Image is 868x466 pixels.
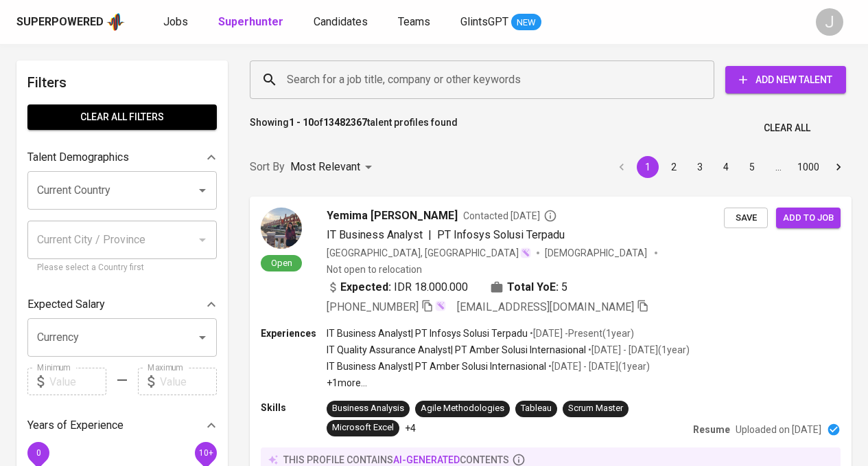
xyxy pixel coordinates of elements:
span: AI-generated [393,454,460,465]
div: … [767,160,789,174]
nav: pagination navigation [609,156,852,178]
span: 5 [561,279,567,296]
p: Sort By [250,159,285,175]
span: Candidates [314,15,368,28]
span: Add New Talent [736,71,835,89]
p: • [DATE] - [DATE] ( 1 year ) [546,359,650,373]
button: Go to page 4 [715,156,737,178]
img: app logo [106,12,125,32]
div: [GEOGRAPHIC_DATA], [GEOGRAPHIC_DATA] [327,246,531,260]
a: Superpoweredapp logo [16,12,125,32]
span: [PHONE_NUMBER] [327,300,419,313]
button: Go to page 3 [689,156,711,178]
button: Go to page 2 [663,156,685,178]
img: magic_wand.svg [520,247,531,258]
button: Clear All filters [27,104,217,130]
img: magic_wand.svg [435,300,446,311]
input: Value [49,368,106,395]
span: Contacted [DATE] [463,209,557,223]
p: +4 [405,421,416,435]
button: Go to page 5 [741,156,763,178]
p: Experiences [261,326,327,340]
b: Superhunter [218,15,283,28]
b: 13482367 [323,117,367,128]
b: Expected: [340,279,391,296]
span: Teams [398,15,430,28]
span: Save [731,210,761,226]
span: | [428,227,432,243]
div: J [816,8,843,36]
span: IT Business Analyst [327,228,423,241]
b: 1 - 10 [289,117,314,128]
div: Tableau [521,402,552,415]
p: IT Business Analyst | PT Amber Solusi Internasional [327,359,546,373]
span: 0 [36,448,40,458]
span: Open [266,257,298,269]
a: Jobs [163,14,191,31]
div: Superpowered [16,14,104,30]
div: IDR 18.000.000 [327,279,468,296]
p: Resume [693,423,730,436]
p: • [DATE] - Present ( 1 year ) [528,326,634,340]
div: Microsoft Excel [332,421,394,434]
span: PT Infosys Solusi Terpadu [437,228,565,241]
a: Superhunter [218,14,286,31]
p: Expected Salary [27,296,105,313]
p: Talent Demographics [27,149,129,166]
p: Years of Experience [27,417,124,434]
p: Showing of talent profiles found [250,115,458,141]
p: Not open to relocation [327,263,422,276]
svg: By Batam recruiter [543,209,557,223]
button: Add New Talent [725,66,846,93]
div: Scrum Master [568,402,623,415]
p: Most Relevant [290,159,360,175]
img: 4d153df3dfd3d14b458e4659131a687a.jpg [261,208,302,249]
span: [DEMOGRAPHIC_DATA] [545,246,649,260]
span: Clear All filters [38,109,206,126]
div: Agile Methodologies [421,402,504,415]
span: Jobs [163,15,188,28]
p: • [DATE] - [DATE] ( 1 year ) [586,343,690,357]
button: page 1 [637,156,659,178]
div: Most Relevant [290,155,377,180]
button: Open [193,181,212,200]
p: Skills [261,401,327,414]
a: Candidates [314,14,371,31]
span: Clear All [764,120,810,137]
button: Save [724,208,768,229]
button: Open [193,328,212,347]
p: IT Business Analyst | PT Infosys Solusi Terpadu [327,326,528,340]
p: Uploaded on [DATE] [736,423,821,436]
a: GlintsGPT NEW [460,14,541,31]
div: Expected Salary [27,291,217,318]
p: +1 more ... [327,376,690,390]
b: Total YoE: [507,279,559,296]
button: Go to page 1000 [793,156,823,178]
div: Years of Experience [27,412,217,439]
p: Please select a Country first [37,261,207,275]
button: Go to next page [828,156,849,178]
a: Teams [398,14,433,31]
span: [EMAIL_ADDRESS][DOMAIN_NAME] [457,300,634,313]
h6: Filters [27,71,217,93]
input: Value [160,368,217,395]
div: Business Analysis [332,402,404,415]
span: Yemima [PERSON_NAME] [327,208,458,224]
p: IT Quality Assurance Analyst | PT Amber Solusi Internasional [327,343,586,357]
span: 10+ [198,448,213,458]
span: Add to job [783,210,834,226]
div: Talent Demographics [27,144,217,171]
button: Clear All [758,115,816,141]
span: GlintsGPT [460,15,508,28]
button: Add to job [776,208,841,229]
span: NEW [511,16,541,30]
